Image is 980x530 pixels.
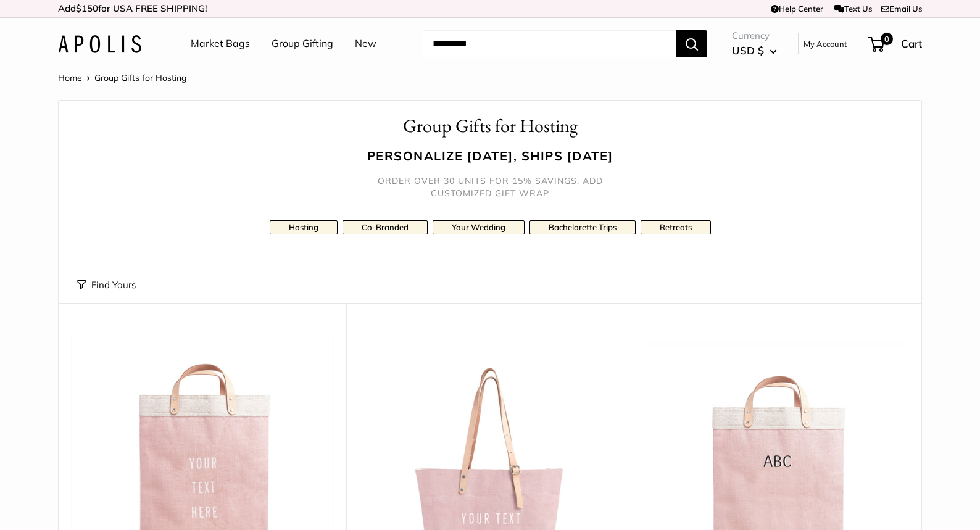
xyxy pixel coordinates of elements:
a: Hosting [270,220,338,234]
input: Search... [423,30,676,57]
a: New [355,35,376,53]
a: Co-Branded [343,220,428,234]
span: Group Gifts for Hosting [94,72,186,83]
a: Market Bags [191,35,250,53]
a: Home [58,72,82,83]
a: Help Center [771,4,823,14]
h5: Order over 30 units for 15% savings, add customized gift wrap [367,175,613,199]
span: USD $ [732,44,764,57]
button: Search [676,30,707,57]
h3: Personalize [DATE], ships [DATE] [77,147,903,165]
a: 0 Cart [869,34,922,54]
a: Retreats [641,220,711,234]
a: Text Us [834,4,872,14]
nav: Breadcrumb [58,70,186,86]
h1: Group Gifts for Hosting [77,113,903,139]
span: $150 [76,2,98,14]
span: Cart [901,37,922,50]
span: Currency [732,27,777,44]
a: Your Wedding [433,220,525,234]
a: Group Gifting [272,35,333,53]
button: USD $ [732,41,777,60]
a: Bachelorette Trips [529,220,636,234]
button: Find Yours [77,276,136,294]
span: 0 [881,33,893,45]
a: Email Us [881,4,922,14]
img: Apolis [58,35,141,53]
a: My Account [804,36,847,51]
